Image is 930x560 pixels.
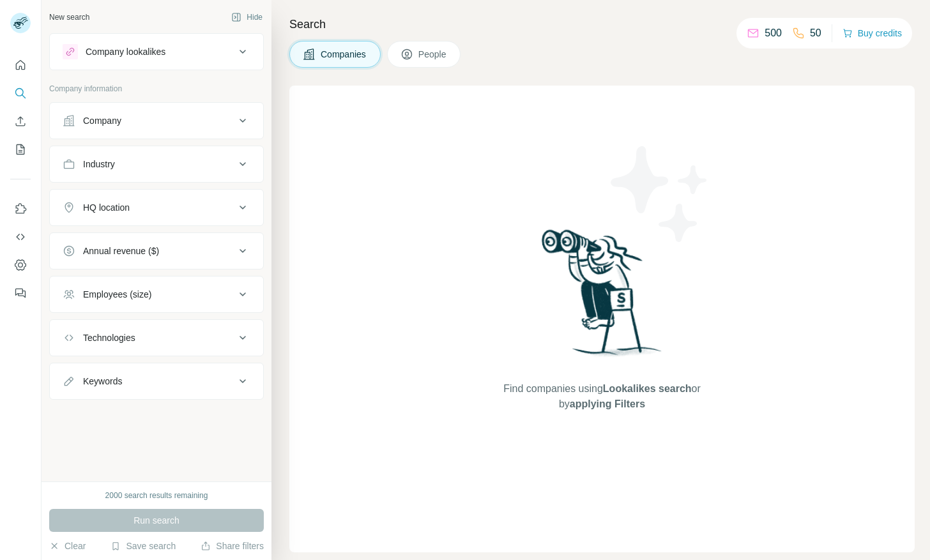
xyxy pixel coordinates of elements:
[10,82,31,105] button: Search
[765,26,782,41] p: 500
[111,540,176,552] button: Save search
[602,137,717,252] img: Surfe Illustration - Stars
[83,201,130,214] div: HQ location
[603,383,692,394] span: Lookalikes search
[83,375,122,388] div: Keywords
[50,322,263,353] button: Technologies
[10,254,31,276] button: Dashboard
[49,540,86,552] button: Clear
[49,83,264,95] p: Company information
[49,11,89,23] div: New search
[86,45,165,58] div: Company lookalikes
[842,24,902,42] button: Buy credits
[10,197,31,220] button: Use Surfe on LinkedIn
[105,490,208,501] div: 2000 search results remaining
[810,26,821,41] p: 50
[50,192,263,223] button: HQ location
[536,226,669,368] img: Surfe Illustration - Woman searching with binoculars
[321,48,367,61] span: Companies
[83,114,121,127] div: Company
[83,288,151,301] div: Employees (size)
[83,158,115,170] div: Industry
[289,15,915,33] h4: Search
[10,282,31,305] button: Feedback
[50,366,263,397] button: Keywords
[10,225,31,248] button: Use Surfe API
[201,540,264,552] button: Share filters
[50,279,263,310] button: Employees (size)
[222,8,271,27] button: Hide
[83,331,135,344] div: Technologies
[499,381,704,412] span: Find companies using or by
[50,105,263,136] button: Company
[418,48,448,61] span: People
[83,245,159,257] div: Annual revenue ($)
[50,36,263,67] button: Company lookalikes
[10,110,31,133] button: Enrich CSV
[10,138,31,161] button: My lists
[50,149,263,179] button: Industry
[10,54,31,77] button: Quick start
[50,236,263,266] button: Annual revenue ($)
[570,398,645,409] span: applying Filters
